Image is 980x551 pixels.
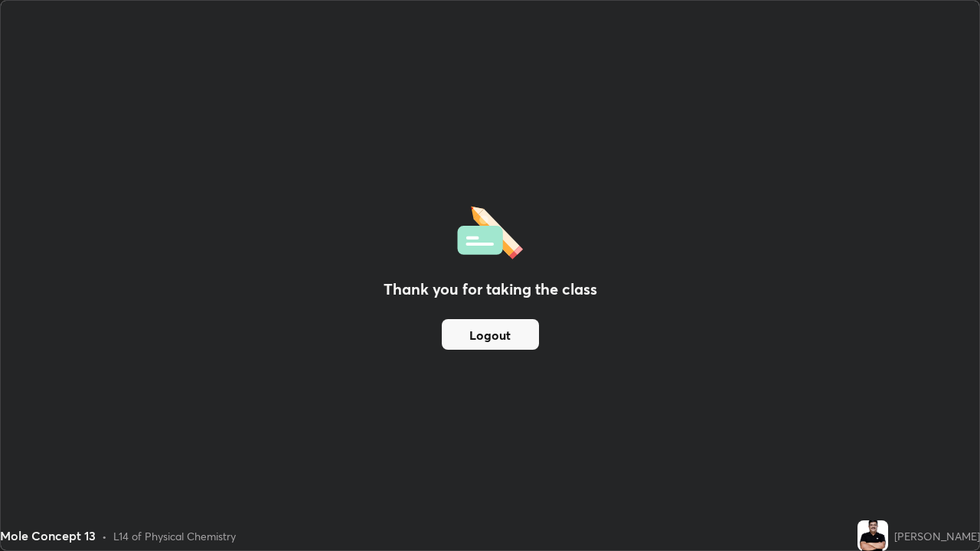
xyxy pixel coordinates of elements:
[102,528,107,544] div: •
[384,278,597,301] h2: Thank you for taking the class
[457,201,523,259] img: offlineFeedback.1438e8b3.svg
[857,520,888,551] img: abc51e28aa9d40459becb4ae34ddc4b0.jpg
[442,319,539,350] button: Logout
[894,528,980,544] div: [PERSON_NAME]
[113,528,236,544] div: L14 of Physical Chemistry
